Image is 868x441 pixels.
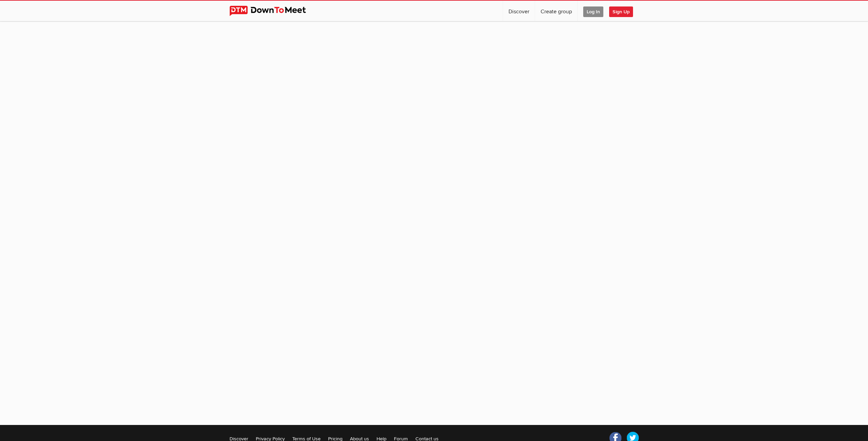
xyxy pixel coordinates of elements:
a: Sign Up [609,1,638,21]
span: Log In [583,6,603,17]
a: Create group [535,1,577,21]
img: DownToMeet [230,6,317,16]
a: Discover [503,1,535,21]
span: Sign Up [609,6,633,17]
a: Log In [578,1,609,21]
